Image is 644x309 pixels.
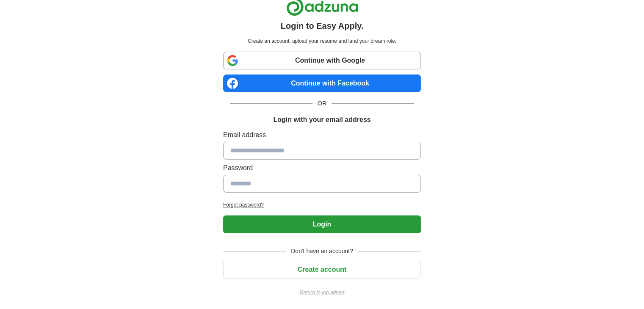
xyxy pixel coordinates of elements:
a: Forgot password? [223,201,421,209]
h1: Login with your email address [273,115,370,125]
label: Email address [223,130,421,140]
a: Return to job advert [223,289,421,296]
button: Login [223,215,421,233]
span: OR [312,99,332,108]
p: Create an account, upload your resume and land your dream role. [225,37,419,45]
span: Don't have an account? [286,247,358,256]
a: Create account [223,266,421,273]
a: Continue with Google [223,52,421,69]
h1: Login to Easy Apply. [281,19,364,32]
label: Password [223,163,421,173]
button: Create account [223,261,421,279]
a: Continue with Facebook [223,74,421,92]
